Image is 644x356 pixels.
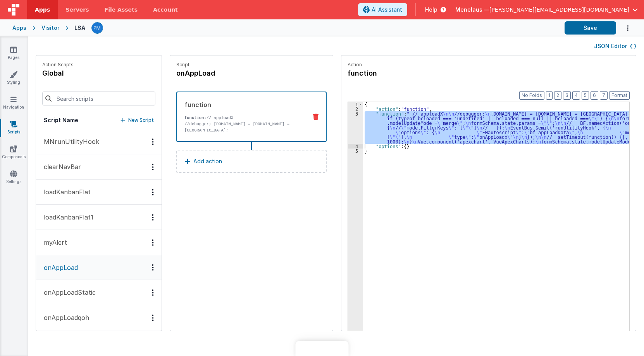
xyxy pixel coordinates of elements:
button: 7 [600,91,608,100]
p: onAppLoadStatic [39,288,96,297]
span: File Assets [105,6,138,14]
div: 1 [348,102,363,107]
div: Options [147,239,158,246]
button: 1 [546,91,553,100]
p: //debugger; [DOMAIN_NAME] = [DOMAIN_NAME] = [GEOGRAPHIC_DATA]; [184,121,301,133]
h5: Script Name [44,116,78,124]
p: onAppLoad [39,263,78,272]
div: Options [147,164,158,170]
h4: global [42,68,74,79]
button: 4 [572,91,580,100]
button: 3 [563,91,571,100]
button: 6 [591,91,598,100]
span: Help [425,6,437,14]
button: clearNavBar [36,154,162,180]
p: New Script [128,116,154,124]
div: Options [147,189,158,195]
h4: function [348,68,464,79]
div: Apps [12,24,26,32]
button: JSON Editor [594,42,636,50]
button: MNrunUtilityHook [36,129,162,154]
p: clearNavBar [39,162,81,171]
button: onAppLoad [36,255,162,280]
button: 5 [582,91,589,100]
span: AI Assistant [372,6,402,14]
button: Add action [176,150,327,173]
div: 5 [348,149,363,153]
button: loadKanbanFlat1 [36,205,162,230]
p: onAppLoadqoh [39,313,89,322]
div: Options [147,264,158,271]
h4: onAppLoad [176,68,293,79]
span: Apps [35,6,50,14]
p: MNrunUtilityHook [39,137,99,146]
span: Servers [65,6,89,14]
button: Menelaus — [PERSON_NAME][EMAIL_ADDRESS][DOMAIN_NAME] [455,6,638,14]
button: myAlert [36,230,162,255]
div: Options [147,214,158,221]
button: Format [609,91,630,100]
div: Visitor [41,24,59,32]
p: Action [348,62,630,68]
button: Save [565,21,616,35]
p: loadKanbanFlat1 [39,213,93,222]
div: Options [147,315,158,321]
p: Add action [193,157,222,166]
p: myAlert [39,238,67,247]
button: Options [616,20,632,36]
div: 2 [348,107,363,111]
div: function [184,100,301,109]
div: 4 [348,144,363,149]
img: a12ed5ba5769bda9d2665f51d2850528 [92,22,103,33]
span: Menelaus — [455,6,489,14]
p: // apploadX [184,115,301,121]
div: LSA [74,24,85,32]
span: [PERSON_NAME][EMAIL_ADDRESS][DOMAIN_NAME] [489,6,629,14]
strong: function: [184,116,207,120]
button: No Folds [519,91,544,100]
div: Options [147,138,158,145]
input: Search scripts [42,92,155,105]
button: AI Assistant [358,3,407,16]
div: 3 [348,111,363,144]
button: New Script [121,116,154,124]
p: Action Scripts [42,62,74,68]
div: Options [147,289,158,296]
button: 2 [554,91,561,100]
button: onAppLoadStatic [36,280,162,305]
button: loadKanbanFlat [36,180,162,205]
p: loadKanbanFlat [39,187,91,197]
button: onAppLoadqoh [36,305,162,330]
p: Script [176,62,327,68]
